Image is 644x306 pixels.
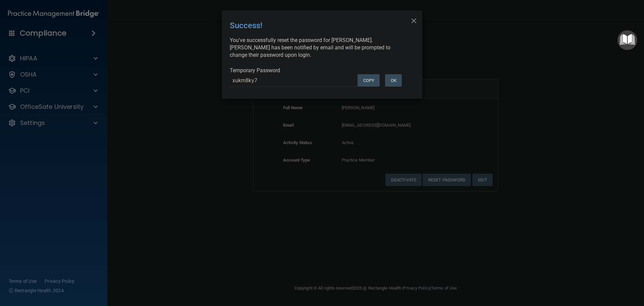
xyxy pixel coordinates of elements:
div: You've successfully reset the password for [PERSON_NAME]. [PERSON_NAME] has been notified by emai... [230,37,409,59]
button: Open Resource Center [618,30,637,50]
button: OK [385,74,402,87]
div: Success! [230,16,387,35]
span: × [411,13,417,27]
button: Copy [358,74,380,87]
span: Temporary Password [230,67,280,74]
